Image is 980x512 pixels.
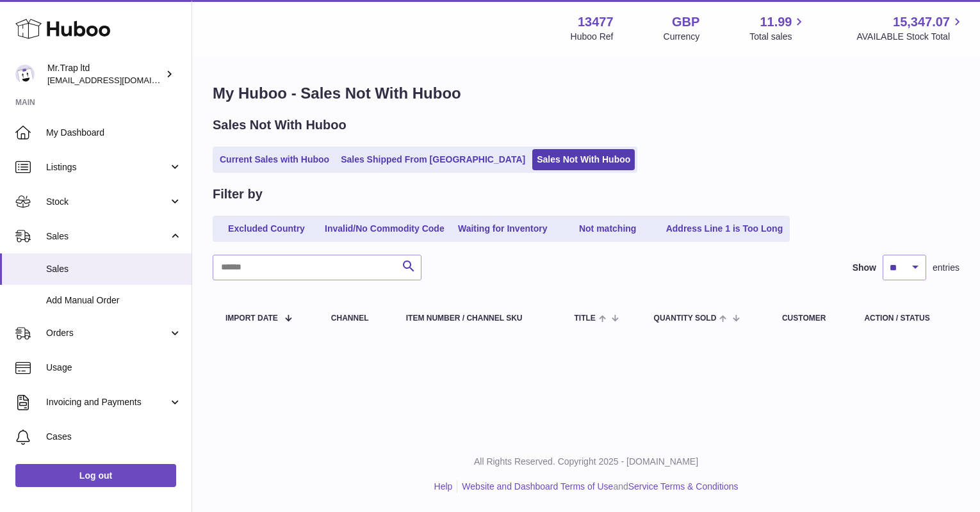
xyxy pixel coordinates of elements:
[15,464,176,487] a: Log out
[46,431,182,443] span: Cases
[532,149,635,170] a: Sales Not With Huboo
[864,314,947,323] div: Action / Status
[46,263,182,275] span: Sales
[434,481,453,492] a: Help
[215,149,334,170] a: Current Sales with Huboo
[46,230,168,243] span: Sales
[457,481,738,493] li: and
[654,314,717,323] span: Quantity Sold
[933,262,960,274] span: entries
[46,327,168,339] span: Orders
[225,314,278,323] span: Import date
[749,13,806,43] a: 11.99 Total sales
[46,396,168,408] span: Invoicing and Payments
[557,218,659,239] a: Not matching
[664,31,700,43] div: Currency
[452,218,554,239] a: Waiting for Inventory
[46,362,182,374] span: Usage
[856,13,965,43] a: 15,347.07 AVAILABLE Stock Total
[46,196,168,208] span: Stock
[749,31,806,43] span: Total sales
[47,62,163,86] div: Mr.Trap ltd
[662,218,788,239] a: Address Line 1 is Too Long
[46,127,182,139] span: My Dashboard
[320,218,449,239] a: Invalid/No Commodity Code
[672,13,699,31] strong: GBP
[213,186,263,203] h2: Filter by
[406,314,549,323] div: Item Number / Channel SKU
[893,13,950,31] span: 15,347.07
[46,161,168,173] span: Listings
[215,218,318,239] a: Excluded Country
[575,314,596,323] span: Title
[853,262,876,274] label: Show
[213,116,347,134] h2: Sales Not With Huboo
[213,83,960,104] h1: My Huboo - Sales Not With Huboo
[46,294,182,307] span: Add Manual Order
[336,149,530,170] a: Sales Shipped From [GEOGRAPHIC_DATA]
[571,31,614,43] div: Huboo Ref
[856,31,965,43] span: AVAILABLE Stock Total
[202,456,970,468] p: All Rights Reserved. Copyright 2025 - [DOMAIN_NAME]
[760,13,792,31] span: 11.99
[331,314,380,323] div: Channel
[578,13,614,31] strong: 13477
[15,65,35,84] img: office@grabacz.eu
[782,314,839,323] div: Customer
[47,75,188,85] span: [EMAIL_ADDRESS][DOMAIN_NAME]
[628,481,739,492] a: Service Terms & Conditions
[462,481,613,492] a: Website and Dashboard Terms of Use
